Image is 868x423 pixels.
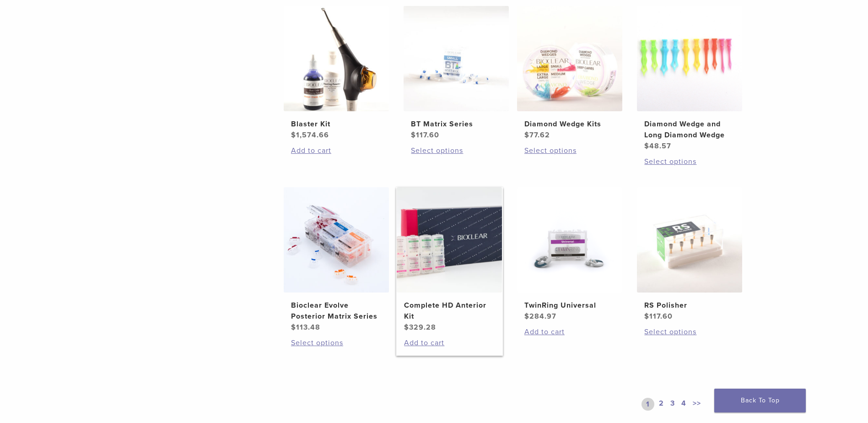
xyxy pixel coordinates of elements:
a: 2 [657,398,666,411]
a: Select options for “Diamond Wedge and Long Diamond Wedge” [644,156,735,167]
h2: Diamond Wedge Kits [524,119,615,130]
a: Diamond Wedge KitsDiamond Wedge Kits $77.62 [517,6,623,141]
span: $ [404,323,409,332]
a: Blaster KitBlaster Kit $1,574.66 [283,6,390,141]
h2: Complete HD Anterior Kit [404,300,495,322]
img: BT Matrix Series [404,6,509,111]
a: Select options for “Bioclear Evolve Posterior Matrix Series” [291,337,382,348]
img: Diamond Wedge Kits [517,6,622,111]
a: Diamond Wedge and Long Diamond WedgeDiamond Wedge and Long Diamond Wedge $48.57 [636,6,743,152]
bdi: 77.62 [524,130,550,140]
h2: Diamond Wedge and Long Diamond Wedge [644,119,735,141]
a: >> [691,398,703,411]
bdi: 117.60 [644,312,673,321]
h2: Blaster Kit [291,119,382,130]
img: RS Polisher [637,187,742,293]
span: $ [291,323,296,332]
img: Diamond Wedge and Long Diamond Wedge [637,6,742,111]
a: Select options for “RS Polisher” [644,326,735,337]
img: Complete HD Anterior Kit [397,187,502,293]
span: $ [644,312,649,321]
bdi: 329.28 [404,323,436,332]
a: Back To Top [714,389,806,412]
a: Add to cart: “TwinRing Universal” [524,326,615,337]
bdi: 113.48 [291,323,320,332]
a: 1 [642,398,654,411]
a: Add to cart: “Complete HD Anterior Kit” [404,337,495,348]
a: RS PolisherRS Polisher $117.60 [636,187,743,322]
bdi: 284.97 [524,312,556,321]
a: BT Matrix SeriesBT Matrix Series $117.60 [403,6,510,141]
h2: BT Matrix Series [411,119,501,130]
bdi: 48.57 [644,141,671,151]
h2: TwinRing Universal [524,300,615,311]
img: Blaster Kit [284,6,389,111]
bdi: 117.60 [411,130,439,140]
span: $ [644,141,649,151]
h2: RS Polisher [644,300,735,311]
span: $ [524,312,529,321]
a: Bioclear Evolve Posterior Matrix SeriesBioclear Evolve Posterior Matrix Series $113.48 [283,187,390,333]
img: TwinRing Universal [517,187,622,293]
a: 3 [669,398,677,411]
a: 4 [679,398,688,411]
span: $ [291,130,296,140]
h2: Bioclear Evolve Posterior Matrix Series [291,300,382,322]
a: TwinRing UniversalTwinRing Universal $284.97 [517,187,623,322]
bdi: 1,574.66 [291,130,329,140]
a: Select options for “Diamond Wedge Kits” [524,145,615,156]
a: Complete HD Anterior KitComplete HD Anterior Kit $329.28 [396,187,503,333]
img: Bioclear Evolve Posterior Matrix Series [284,187,389,293]
span: $ [411,130,416,140]
a: Add to cart: “Blaster Kit” [291,145,382,156]
a: Select options for “BT Matrix Series” [411,145,501,156]
span: $ [524,130,529,140]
